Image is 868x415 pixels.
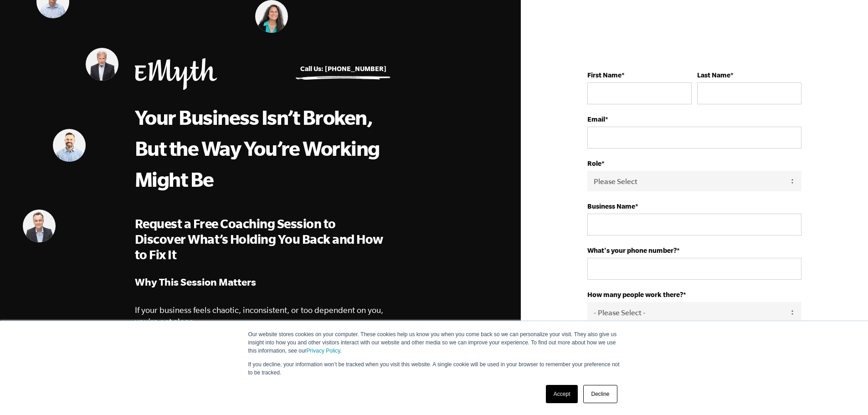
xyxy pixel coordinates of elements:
img: EMyth [135,58,217,90]
strong: Why This Session Matters [135,276,256,287]
strong: What's your phone number? [587,246,677,254]
a: Decline [583,385,617,403]
strong: Business Name [587,202,635,210]
p: Our website stores cookies on your computer. These cookies help us know you when you come back so... [248,330,620,355]
img: Nick Lawler, EMyth Business Coach [23,210,56,242]
span: Your Business Isn’t Broken, But the Way You’re Working Might Be [135,106,380,190]
strong: Last Name [697,71,730,79]
a: Accept [546,385,578,403]
strong: First Name [587,71,621,79]
strong: How many people work there? [587,291,683,298]
span: If your business feels chaotic, inconsistent, or too dependent on you, you're not alone. [135,305,383,326]
a: Privacy Policy [307,348,340,354]
img: Matt Pierce, EMyth Business Coach [53,129,86,162]
span: Request a Free Coaching Session to Discover What’s Holding You Back and How to Fix It [135,216,383,261]
p: If you decline, your information won’t be tracked when you visit this website. A single cookie wi... [248,360,620,377]
a: Call Us: [PHONE_NUMBER] [300,65,386,72]
strong: Role [587,159,601,167]
strong: Email [587,115,605,123]
img: Steve Edkins, EMyth Business Coach [86,48,118,81]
